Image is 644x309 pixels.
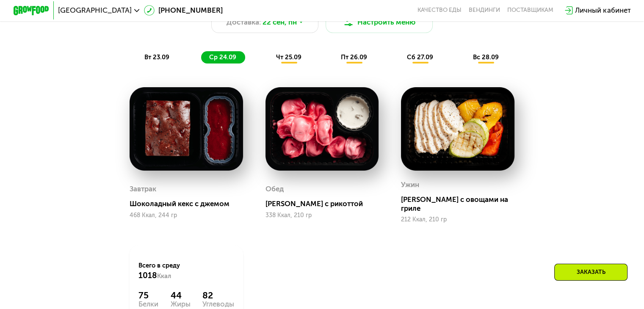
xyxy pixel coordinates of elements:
[171,290,191,301] div: 44
[265,182,284,196] div: Обед
[407,53,433,61] span: сб 27.09
[265,212,379,219] div: 338 Ккал, 210 гр
[473,53,499,61] span: вс 28.09
[575,5,630,16] div: Личный кабинет
[130,182,156,196] div: Завтрак
[171,301,191,308] div: Жиры
[144,53,169,61] span: вт 23.09
[202,301,234,308] div: Углеводы
[507,7,553,14] div: поставщикам
[227,17,261,28] span: Доставка:
[130,199,250,208] div: Шоколадный кекс с джемом
[138,290,158,301] div: 75
[401,178,419,192] div: Ужин
[58,7,132,14] span: [GEOGRAPHIC_DATA]
[157,272,171,280] span: Ккал
[265,199,386,208] div: [PERSON_NAME] с рикоттой
[417,7,462,14] a: Качество еды
[209,53,236,61] span: ср 24.09
[276,53,301,61] span: чт 25.09
[138,261,234,281] div: Всего в среду
[401,195,521,213] div: [PERSON_NAME] с овощами на гриле
[469,7,500,14] a: Вендинги
[202,290,234,301] div: 82
[263,17,297,28] span: 22 сен, пн
[326,12,433,33] button: Настроить меню
[144,5,223,16] a: [PHONE_NUMBER]
[341,53,367,61] span: пт 26.09
[138,270,157,280] span: 1018
[401,216,514,223] div: 212 Ккал, 210 гр
[138,301,158,308] div: Белки
[554,264,627,281] div: Заказать
[130,212,243,219] div: 468 Ккал, 244 гр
